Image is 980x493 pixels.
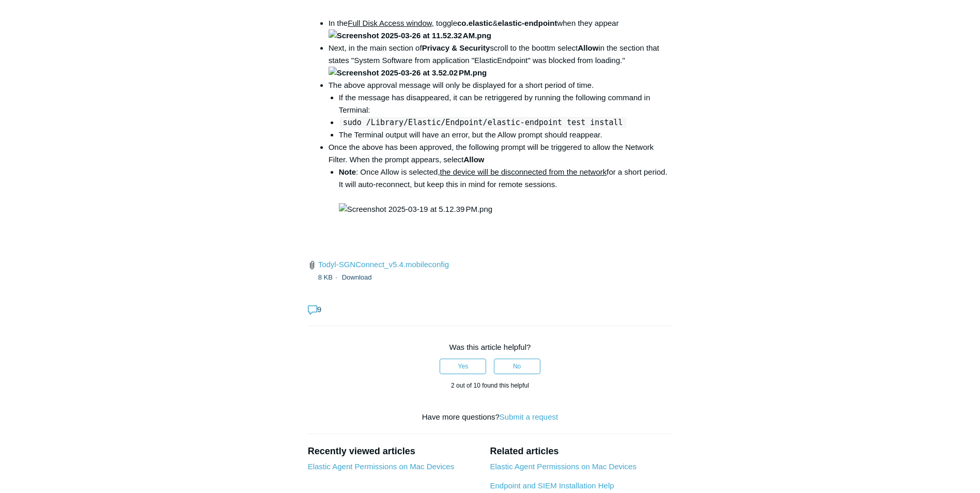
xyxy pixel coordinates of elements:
img: Screenshot 2025-03-19 at 5.12.39 PM.png [339,203,492,215]
strong: Allow [578,43,598,52]
a: Todyl-SGNConnect_v5.4.mobileconfig [318,260,449,269]
li: Once the above has been approved, the following prompt will be triggered to allow the Network Fil... [329,141,673,215]
span: 9 [308,305,321,314]
img: Screenshot 2025-03-26 at 3.52.02 PM.png [329,67,487,79]
a: Submit a request [500,412,558,421]
div: Have more questions? [308,411,673,423]
a: Elastic Agent Permissions on Mac Devices [308,462,454,471]
strong: elastic-endpoint [497,19,557,27]
button: This article was not helpful [494,359,540,374]
img: Screenshot 2025-03-26 at 11.52.32 AM.png [329,29,491,42]
span: 8 KB [318,273,340,281]
h2: Recently viewed articles [308,444,480,458]
a: Elastic Agent Permissions on Mac Devices [490,462,636,471]
strong: co.elastic [457,19,492,27]
span: 2 out of 10 found this helpful [451,382,529,389]
span: the device will be disconnected from the network [440,167,607,176]
li: If the message has disappeared, it can be retriggered by running the following command in Terminal: [339,91,673,116]
li: The above approval message will only be displayed for a short period of time. [329,79,673,141]
strong: Privacy & Security [422,43,490,52]
li: Next, in the main section of scroll to the boottm select in the section that states "System Softw... [329,42,673,79]
span: Full Disk Access window [348,19,432,27]
span: Was this article helpful? [449,343,531,351]
li: The Terminal output will have an error, but the Allow prompt should reappear. [339,129,673,141]
strong: Note [339,167,356,176]
li: : Once Allow is selected, for a short period. It will auto-reconnect, but keep this in mind for r... [339,166,673,215]
li: In the , toggle & when they appear [329,17,673,42]
button: This article was helpful [440,359,486,374]
code: sudo /Library/Elastic/Endpoint/elastic-endpoint test install [340,117,626,128]
strong: Allow [463,155,484,164]
a: Download [342,273,372,281]
h2: Related articles [490,444,672,458]
a: Endpoint and SIEM Installation Help [490,481,614,490]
